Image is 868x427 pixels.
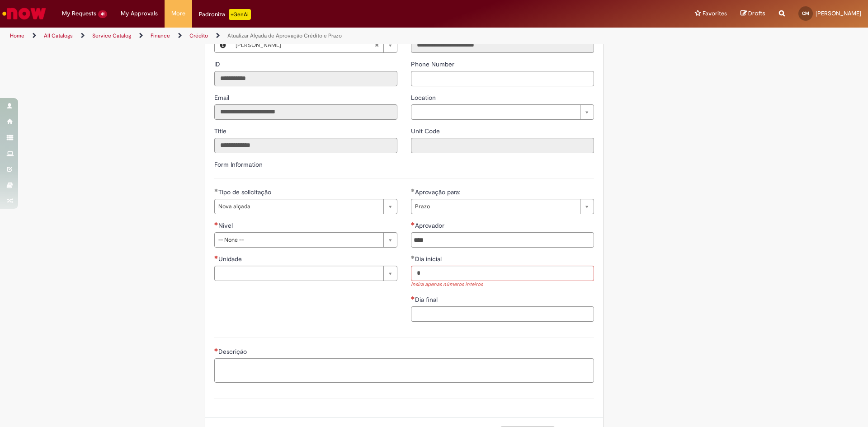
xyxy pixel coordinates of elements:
span: Drafts [748,9,765,18]
span: Required [214,222,218,225]
input: Dia inicial [411,266,594,281]
label: Read only - Email [214,93,231,102]
span: Required Filled [411,255,415,259]
input: Phone Number [411,71,594,86]
span: Required [214,255,218,259]
input: Title [214,138,397,153]
a: Drafts [741,9,765,18]
a: Service Catalog [92,32,131,39]
img: ServiceNow [1,5,47,23]
input: Email [214,104,397,120]
span: My Requests [62,9,96,18]
span: Read only - Email [214,94,231,102]
label: Read only - ID [214,60,222,69]
a: [PERSON_NAME]Clear field What's your ID? [231,38,397,52]
div: Padroniza [199,9,251,20]
span: Nova alçada [218,199,379,214]
span: [PERSON_NAME] [816,9,861,17]
span: Descrição [218,347,249,356]
span: Read only - Title [214,127,228,135]
span: Favorites [703,9,727,18]
label: Read only - Unit Code [411,127,442,136]
label: Form Information [214,160,263,169]
span: [PERSON_NAME] [236,38,374,52]
p: +GenAi [229,9,251,20]
span: Dia inicial [415,255,443,263]
span: Required [411,296,415,300]
textarea: Descrição [214,358,594,383]
span: CM [802,10,809,16]
span: Aprovação para: [415,188,462,196]
span: My Approvals [121,9,158,18]
input: Department [411,38,594,53]
span: Tipo de solicitação [218,188,273,196]
span: Phone Number [411,60,456,68]
a: Clear field Location [411,104,594,120]
input: Dia final [411,306,594,322]
button: What's your ID?, Preview this record Camilo Junior Martins De Moraes [215,38,231,52]
span: Required [411,222,415,225]
span: Required Filled [411,188,415,192]
a: Crédito [189,32,208,39]
span: Location [411,94,438,102]
span: Unidade [218,255,244,263]
span: Prazo [415,199,576,214]
label: Read only - Title [214,127,228,136]
a: Finance [151,32,170,39]
div: Insira apenas números inteiros [411,281,594,289]
input: Unit Code [411,138,594,153]
abbr: Clear field What's your ID? [370,38,383,52]
span: Nivel [218,221,235,230]
ul: Page breadcrumbs [7,28,572,44]
span: Required Filled [214,188,218,192]
a: Clear field Unidade [214,266,397,281]
span: Aprovador [415,221,446,230]
span: Required [214,348,218,352]
span: 41 [98,10,107,18]
a: Home [10,32,24,39]
span: Read only - ID [214,60,222,68]
span: -- None -- [218,233,379,247]
span: Dia final [415,296,439,304]
a: Atualizar Alçada de Aprovação Crédito e Prazo [227,32,342,39]
span: Read only - Unit Code [411,127,442,135]
a: All Catalogs [44,32,73,39]
input: ID [214,71,397,86]
span: More [171,9,185,18]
